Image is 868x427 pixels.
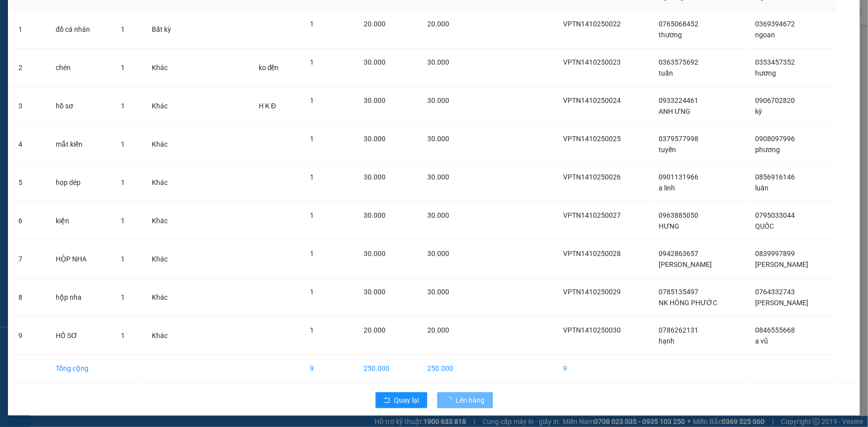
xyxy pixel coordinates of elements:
[755,184,769,192] span: luân
[755,58,795,66] span: 0353457352
[563,135,621,143] span: VPTN1410250025
[144,49,190,87] td: Khác
[10,164,48,202] td: 5
[755,69,776,77] span: hương
[48,278,113,317] td: hộp nha
[755,260,808,268] span: [PERSON_NAME]
[659,260,712,268] span: [PERSON_NAME]
[121,64,125,72] span: 1
[659,58,698,66] span: 0363575692
[48,240,113,278] td: HỘP NHA
[755,288,795,296] span: 0764332743
[310,58,314,66] span: 1
[427,288,449,296] span: 30.000
[659,288,698,296] span: 0785135497
[563,288,621,296] span: VPTN1410250029
[364,250,386,257] span: 30.000
[563,96,621,104] span: VPTN1410250024
[48,125,113,164] td: mắt kiến
[144,164,190,202] td: Khác
[659,107,690,115] span: ANH ƯNG
[310,211,314,219] span: 1
[755,326,795,334] span: 0846555668
[755,211,795,219] span: 0795033044
[121,178,125,186] span: 1
[445,397,456,404] span: loading
[364,135,386,143] span: 30.000
[394,395,419,406] span: Quay lại
[659,69,673,77] span: tuấn
[427,96,449,104] span: 30.000
[755,135,795,143] span: 0908097996
[121,140,125,148] span: 1
[310,96,314,104] span: 1
[563,250,621,257] span: VPTN1410250028
[427,135,449,143] span: 30.000
[259,64,279,72] span: ko đền
[384,397,390,405] span: rollback
[555,355,651,382] td: 9
[755,250,795,257] span: 0839997899
[659,96,698,104] span: 0933224461
[364,173,386,181] span: 30.000
[755,299,808,307] span: [PERSON_NAME]
[659,222,679,230] span: HƯNG
[10,87,48,125] td: 3
[659,173,698,181] span: 0901131966
[427,250,449,257] span: 30.000
[659,337,675,345] span: hạnh
[48,202,113,240] td: kiện
[310,250,314,257] span: 1
[259,102,276,110] span: H K Đ
[419,355,474,382] td: 250.000
[48,355,113,382] td: Tổng cộng
[563,20,621,28] span: VPTN1410250022
[310,288,314,296] span: 1
[659,135,698,143] span: 0379577998
[10,202,48,240] td: 6
[376,392,427,408] button: rollbackQuay lại
[121,255,125,263] span: 1
[659,211,698,219] span: 0963885050
[563,173,621,181] span: VPTN1410250026
[121,217,125,225] span: 1
[427,173,449,181] span: 30.000
[427,58,449,66] span: 30.000
[755,337,768,345] span: a vũ
[48,87,113,125] td: hồ sơ
[10,125,48,164] td: 4
[48,49,113,87] td: chén
[659,20,698,28] span: 0765068452
[310,20,314,28] span: 1
[659,146,676,154] span: tuyền
[310,173,314,181] span: 1
[427,326,449,334] span: 20.000
[144,125,190,164] td: Khác
[121,102,125,110] span: 1
[364,211,386,219] span: 30.000
[364,96,386,104] span: 30.000
[10,317,48,355] td: 9
[364,20,386,28] span: 20.000
[364,326,386,334] span: 20.000
[659,184,675,192] span: a linh
[563,58,621,66] span: VPTN1410250023
[563,326,621,334] span: VPTN1410250030
[121,25,125,33] span: 1
[364,58,386,66] span: 30.000
[427,20,449,28] span: 20.000
[659,250,698,257] span: 0942863657
[48,317,113,355] td: HỒ SƠ
[755,222,774,230] span: QUỐC
[10,49,48,87] td: 2
[310,326,314,334] span: 1
[144,240,190,278] td: Khác
[563,211,621,219] span: VPTN1410250027
[121,293,125,301] span: 1
[144,202,190,240] td: Khác
[456,395,485,406] span: Lên hàng
[310,135,314,143] span: 1
[48,10,113,49] td: đồ cá nhân
[755,173,795,181] span: 0856916146
[302,355,356,382] td: 9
